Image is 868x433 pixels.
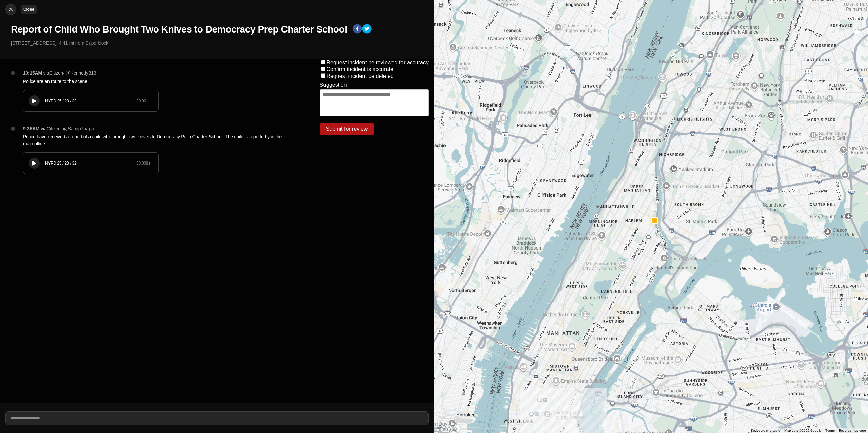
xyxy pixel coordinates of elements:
div: NYPD 25 / 28 / 32 [45,160,136,166]
label: Suggestion [320,82,347,88]
a: Open this area in Google Maps (opens a new window) [436,424,458,433]
h1: Report of Child Who Brought Two Knives to Democracy Prep Charter School [11,23,347,36]
a: Terms (opens in new tab) [825,429,835,432]
p: 10:15AM [23,70,42,77]
p: 9:35AM [23,125,39,132]
button: Submit for review [320,123,374,135]
label: Confirm incident is accurate [327,66,393,72]
div: 30.901 s [136,98,150,104]
a: Report a map error [839,429,866,432]
small: Close [23,7,34,12]
p: via Citizen · @ Kennedy313 [43,70,96,77]
img: Google [436,424,458,433]
div: 30.008 s [136,160,150,166]
label: Request incident be deleted [327,73,394,79]
img: cancel [7,6,14,13]
span: Map data ©2025 Google [784,429,821,432]
label: Request incident be reviewed for accuracy [327,60,429,65]
div: NYPD 25 / 28 / 32 [45,98,136,104]
button: twitter [362,24,372,35]
button: Keyboard shortcuts [751,428,780,433]
p: Police have received a report of a child who brought two knives to Democracy Prep Charter School.... [23,133,293,147]
p: via Citizen · @ SamipThapa [41,125,94,132]
p: [STREET_ADDRESS] · 4.41 mi from Superblock [11,40,429,46]
button: cancelClose [5,4,16,15]
button: facebook [353,24,362,35]
p: Police are en route to the scene. [23,78,293,85]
